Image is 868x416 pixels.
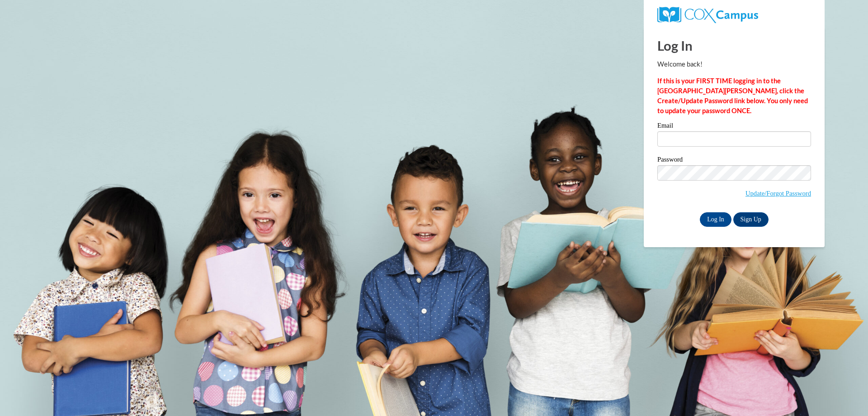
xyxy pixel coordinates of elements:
[657,122,811,131] label: Email
[657,10,758,18] a: COX Campus
[700,212,731,227] input: Log In
[657,59,811,69] p: Welcome back!
[733,212,769,227] a: Sign Up
[657,7,758,23] img: COX Campus
[745,190,811,197] a: Update/Forgot Password
[657,77,808,115] strong: If this is your FIRST TIME logging in to the [GEOGRAPHIC_DATA][PERSON_NAME], click the Create/Upd...
[657,36,811,55] h1: Log In
[657,156,811,165] label: Password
